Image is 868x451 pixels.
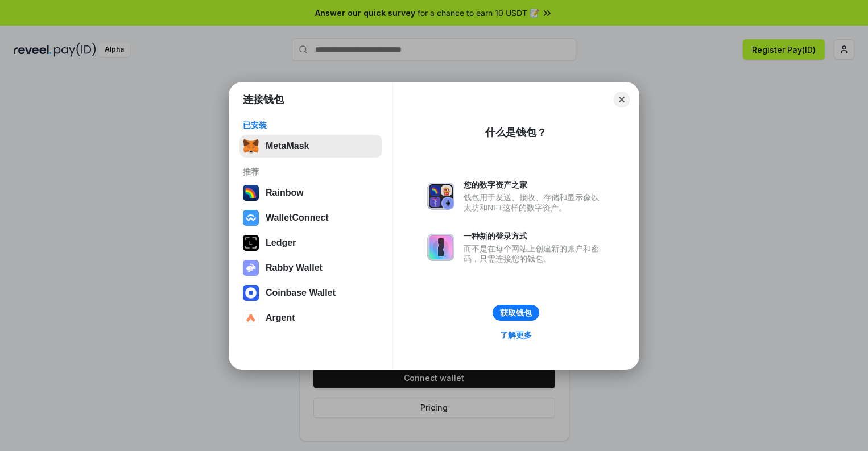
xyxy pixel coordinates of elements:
button: Close [614,92,630,107]
div: 而不是在每个网站上创建新的账户和密码，只需连接您的钱包。 [464,243,605,264]
div: 推荐 [243,167,379,177]
img: svg+xml,%3Csvg%20xmlns%3D%22http%3A%2F%2Fwww.w3.org%2F2000%2Fsvg%22%20width%3D%2228%22%20height%3... [243,235,259,251]
div: WalletConnect [266,213,329,223]
h1: 连接钱包 [243,93,284,106]
button: Coinbase Wallet [239,282,382,304]
div: Rabby Wallet [266,263,323,273]
div: 了解更多 [500,330,532,340]
div: 已安装 [243,120,379,130]
img: svg+xml,%3Csvg%20width%3D%22120%22%20height%3D%22120%22%20viewBox%3D%220%200%20120%20120%22%20fil... [243,185,259,201]
button: 获取钱包 [493,305,539,321]
img: svg+xml,%3Csvg%20width%3D%2228%22%20height%3D%2228%22%20viewBox%3D%220%200%2028%2028%22%20fill%3D... [243,285,259,301]
div: Rainbow [266,188,304,198]
div: 什么是钱包？ [485,126,547,139]
div: 您的数字资产之家 [464,180,605,190]
div: 钱包用于发送、接收、存储和显示像以太坊和NFT这样的数字资产。 [464,192,605,213]
img: svg+xml,%3Csvg%20xmlns%3D%22http%3A%2F%2Fwww.w3.org%2F2000%2Fsvg%22%20fill%3D%22none%22%20viewBox... [427,183,454,210]
div: Ledger [266,238,296,248]
img: svg+xml,%3Csvg%20xmlns%3D%22http%3A%2F%2Fwww.w3.org%2F2000%2Fsvg%22%20fill%3D%22none%22%20viewBox... [243,260,259,276]
div: MetaMask [266,141,309,151]
img: svg+xml,%3Csvg%20xmlns%3D%22http%3A%2F%2Fwww.w3.org%2F2000%2Fsvg%22%20fill%3D%22none%22%20viewBox... [427,234,454,261]
button: Rabby Wallet [239,256,382,279]
button: Ledger [239,231,382,254]
div: Coinbase Wallet [266,288,336,298]
button: WalletConnect [239,206,382,229]
div: 获取钱包 [500,308,532,318]
button: Argent [239,307,382,329]
img: svg+xml,%3Csvg%20fill%3D%22none%22%20height%3D%2233%22%20viewBox%3D%220%200%2035%2033%22%20width%... [243,138,259,154]
a: 了解更多 [493,328,539,342]
button: MetaMask [239,135,382,158]
div: 一种新的登录方式 [464,231,605,241]
img: svg+xml,%3Csvg%20width%3D%2228%22%20height%3D%2228%22%20viewBox%3D%220%200%2028%2028%22%20fill%3D... [243,310,259,326]
img: svg+xml,%3Csvg%20width%3D%2228%22%20height%3D%2228%22%20viewBox%3D%220%200%2028%2028%22%20fill%3D... [243,210,259,226]
div: Argent [266,313,295,323]
button: Rainbow [239,181,382,204]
